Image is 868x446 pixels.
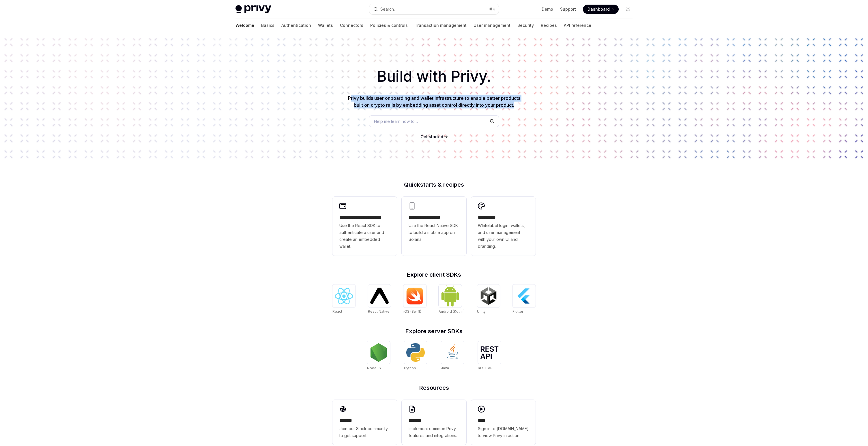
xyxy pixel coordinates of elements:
[441,366,449,370] span: Java
[235,18,254,32] a: Welcome
[370,288,389,304] img: React Native
[332,309,342,314] span: React
[583,5,619,14] a: Dashboard
[564,18,591,32] a: API reference
[439,309,465,314] span: Android (Kotlin)
[406,343,425,362] img: Python
[478,366,493,370] span: REST API
[339,425,390,439] span: Join our Slack community to get support.
[339,222,390,250] span: Use the React SDK to authenticate a user and create an embedded wallet.
[480,346,499,359] img: REST API
[369,4,499,14] button: Search...⌘K
[439,284,465,314] a: Android (Kotlin)Android (Kotlin)
[588,6,610,12] span: Dashboard
[332,182,536,188] h2: Quickstarts & recipes
[420,134,443,140] a: Get started
[380,6,396,13] div: Search...
[332,328,536,334] h2: Explore server SDKs
[478,425,529,439] span: Sign in to [DOMAIN_NAME] to view Privy in action.
[477,309,486,314] span: Unity
[335,288,353,304] img: React
[261,18,274,32] a: Basics
[542,6,553,12] a: Demo
[402,400,466,445] a: **** **Implement common Privy features and integrations.
[415,18,467,32] a: Transaction management
[340,18,363,32] a: Connectors
[332,272,536,278] h2: Explore client SDKs
[406,287,424,305] img: iOS (Swift)
[517,18,534,32] a: Security
[409,222,459,243] span: Use the React Native SDK to build a mobile app on Solana.
[368,309,390,314] span: React Native
[471,400,536,445] a: ****Sign in to [DOMAIN_NAME] to view Privy in action.
[235,5,271,13] img: light logo
[441,285,459,307] img: Android (Kotlin)
[348,95,520,108] span: Privy builds user onboarding and wallet infrastructure to enable better products built on crypto ...
[515,287,533,305] img: Flutter
[477,284,500,314] a: UnityUnity
[479,287,498,305] img: Unity
[370,18,408,32] a: Policies & controls
[403,284,426,314] a: iOS (Swift)iOS (Swift)
[403,309,421,314] span: iOS (Swift)
[512,309,523,314] span: Flutter
[441,341,464,371] a: JavaJava
[332,284,356,314] a: ReactReact
[402,197,466,256] a: **** **** **** ***Use the React Native SDK to build a mobile app on Solana.
[443,343,462,362] img: Java
[474,18,510,32] a: User management
[471,197,536,256] a: **** *****Whitelabel login, wallets, and user management with your own UI and branding.
[404,366,416,370] span: Python
[409,425,459,439] span: Implement common Privy features and integrations.
[318,18,333,32] a: Wallets
[420,134,443,139] span: Get started
[560,6,576,12] a: Support
[541,18,557,32] a: Recipes
[367,366,381,370] span: NodeJS
[369,343,388,362] img: NodeJS
[368,284,391,314] a: React NativeReact Native
[9,65,859,88] h1: Build with Privy.
[374,118,418,124] span: Help me learn how to…
[332,400,397,445] a: **** **Join our Slack community to get support.
[478,222,529,250] span: Whitelabel login, wallets, and user management with your own UI and branding.
[281,18,311,32] a: Authentication
[367,341,390,371] a: NodeJSNodeJS
[512,284,536,314] a: FlutterFlutter
[478,341,501,371] a: REST APIREST API
[623,5,633,14] button: Toggle dark mode
[489,7,495,12] span: ⌘ K
[404,341,427,371] a: PythonPython
[332,385,536,391] h2: Resources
